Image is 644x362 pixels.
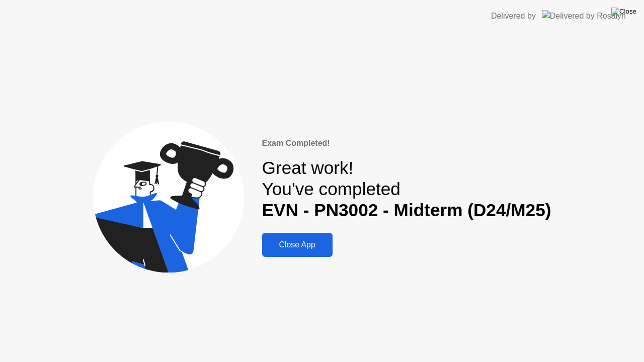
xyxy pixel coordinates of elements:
div: Exam Completed! [262,137,551,149]
img: Delivered by Rosalyn [542,10,626,22]
b: EVN - PN3002 - Midterm (D24/M25) [262,200,551,220]
button: Close App [262,233,333,257]
img: Close [611,8,636,16]
div: Close App [265,240,330,249]
div: Delivered by [491,10,536,22]
div: Great work! You've completed [262,157,551,221]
